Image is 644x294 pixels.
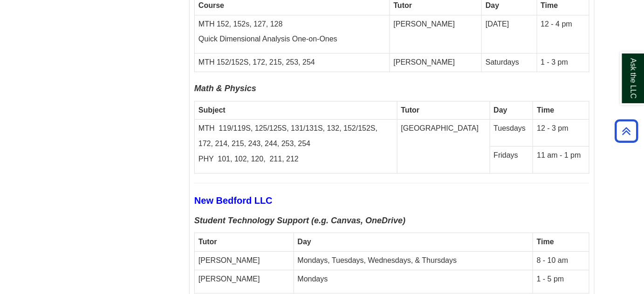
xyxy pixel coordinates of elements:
[199,123,393,134] p: MTH 119/119S, 125/125S, 131/131S, 132, 152/152S,
[199,274,290,285] p: [PERSON_NAME]
[194,84,256,93] b: Math & Physics
[494,106,507,114] strong: Day
[195,53,390,72] td: MTH 152/152S, 172, 215, 253, 254
[490,147,533,174] td: Fridays
[199,106,226,114] b: Subject
[612,125,642,137] a: Back to Top
[298,238,311,246] b: Day
[394,1,412,9] strong: Tutor
[533,120,589,147] td: 12 - 3 pm
[199,34,386,45] p: Quick Dimensional Analysis One-on-Ones
[486,19,533,30] p: [DATE]
[199,139,393,149] p: 172, 214, 215, 243, 244, 253, 254
[541,19,585,30] p: 12 - 4 pm
[397,120,490,174] td: [GEOGRAPHIC_DATA]
[390,53,482,72] td: [PERSON_NAME]
[533,252,589,270] td: 8 - 10 am
[199,1,224,9] strong: Course
[199,154,393,165] p: PHY 101, 102, 120, 211, 212
[482,53,537,72] td: Saturdays
[195,252,294,270] td: [PERSON_NAME]
[294,252,533,270] td: Mondays, Tuesdays, Wednesdays, & Thursdays
[537,106,554,114] strong: Time
[537,150,585,161] p: 11 am - 1 pm
[541,1,558,9] strong: Time
[533,270,589,294] td: 1 - 5 pm
[199,238,217,246] b: Tutor
[390,15,482,53] td: [PERSON_NAME]
[537,238,554,246] b: Time
[194,195,273,206] b: New Bedford LLC
[194,216,405,225] b: Student Technology Support (e.g. Canvas, OneDrive)
[294,270,533,294] td: Mondays
[199,19,386,30] p: MTH 152, 152s, 127, 128
[494,123,529,134] p: Tuesdays
[486,1,499,9] strong: Day
[537,53,589,72] td: 1 - 3 pm
[401,106,420,114] strong: Tutor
